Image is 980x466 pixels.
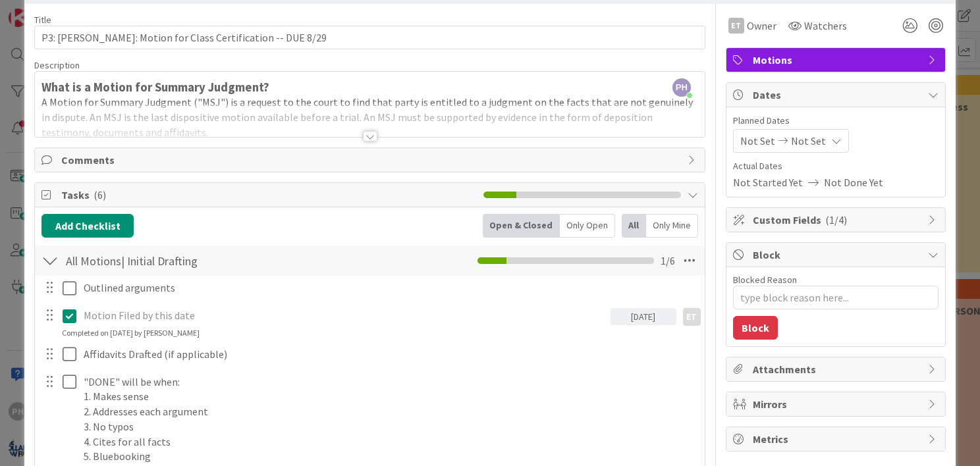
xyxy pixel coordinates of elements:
p: 3. No typos [84,419,695,434]
div: ET [728,18,744,34]
input: type card name here... [34,26,705,49]
span: Block [753,247,921,263]
span: Not Done Yet [824,174,883,190]
span: Description [34,59,80,71]
span: ( 1/4 ) [825,213,847,226]
button: Block [733,316,778,340]
span: ( 6 ) [94,188,106,201]
span: Mirrors [753,396,921,412]
label: Blocked Reason [733,274,797,286]
p: Affidavits Drafted (if applicable) [84,347,695,362]
label: Title [34,14,51,26]
div: Only Mine [646,214,698,238]
span: Not Set [791,133,826,149]
div: All [622,214,646,238]
p: 1. Makes sense [84,389,695,404]
span: Dates [753,87,921,103]
div: Open & Closed [483,214,560,238]
p: 2. Addresses each argument [84,404,695,419]
div: ET [683,308,701,326]
span: Not Set [740,133,775,149]
span: Custom Fields [753,212,921,228]
span: Metrics [753,431,921,447]
span: Comments [61,152,681,168]
span: Motions [753,52,921,68]
p: 5. Bluebooking [84,449,695,464]
span: Attachments [753,361,921,377]
p: "DONE" will be when: [84,375,695,390]
span: Tasks [61,187,477,203]
div: Completed on [DATE] by [PERSON_NAME] [62,327,200,339]
span: Actual Dates [733,159,939,173]
div: Only Open [560,214,615,238]
span: Watchers [804,18,847,34]
strong: What is a Motion for Summary Judgment? [41,80,269,95]
span: PH [672,78,691,97]
button: Add Checklist [41,214,134,238]
p: Motion Filed by this date [84,308,605,323]
p: A Motion for Summary Judgment ("MSJ") is a request to the court to find that party is entitled to... [41,95,698,140]
span: Planned Dates [733,114,939,128]
div: [DATE] [611,308,676,325]
span: 1 / 6 [661,253,675,269]
span: Not Started Yet [733,174,803,190]
input: Add Checklist... [61,249,346,272]
span: Owner [747,18,776,34]
p: Outlined arguments [84,280,695,296]
p: 4. Cites for all facts [84,434,695,450]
